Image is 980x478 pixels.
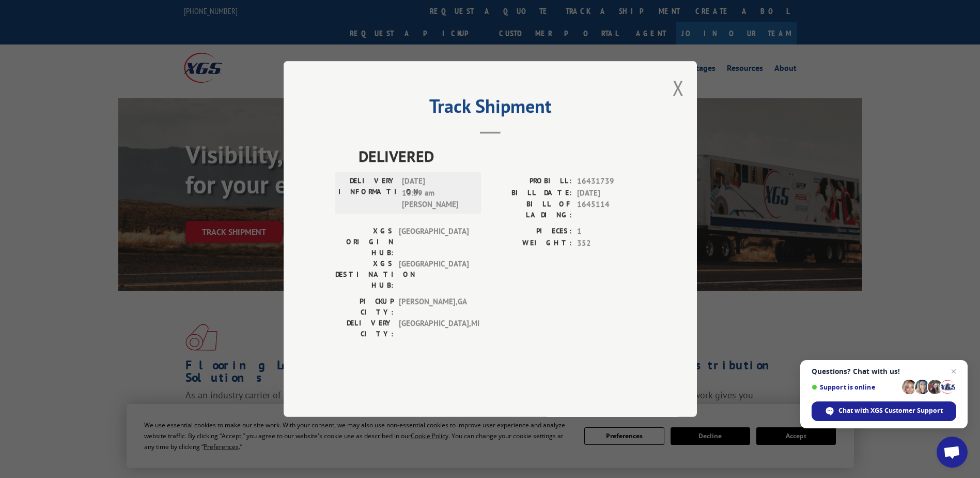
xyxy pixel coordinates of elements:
[335,226,394,258] label: XGS ORIGIN HUB:
[399,318,469,339] span: [GEOGRAPHIC_DATA] , MI
[577,226,645,237] span: 1
[490,175,572,187] label: PROBILL:
[335,258,394,291] label: XGS DESTINATION HUB:
[577,175,645,187] span: 16431739
[490,199,572,220] label: BILL OF LADING:
[673,74,684,101] button: Close modal
[490,237,572,249] label: WEIGHT:
[402,175,472,211] span: [DATE] 10:39 am [PERSON_NAME]
[838,406,943,415] span: Chat with XGS Customer Support
[399,226,469,258] span: [GEOGRAPHIC_DATA]
[812,401,956,421] div: Chat with XGS Customer Support
[812,383,898,391] span: Support is online
[359,144,645,168] span: DELIVERED
[490,187,572,199] label: BILL DATE:
[335,318,394,339] label: DELIVERY CITY:
[577,199,645,220] span: 1645114
[577,187,645,199] span: [DATE]
[577,237,645,249] span: 352
[399,296,469,318] span: [PERSON_NAME] , GA
[947,365,960,378] span: Close chat
[338,175,397,211] label: DELIVERY INFORMATION:
[335,99,645,118] h2: Track Shipment
[490,226,572,237] label: PIECES:
[335,296,394,318] label: PICKUP CITY:
[937,437,968,468] div: Open chat
[399,258,469,291] span: [GEOGRAPHIC_DATA]
[812,367,956,376] span: Questions? Chat with us!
